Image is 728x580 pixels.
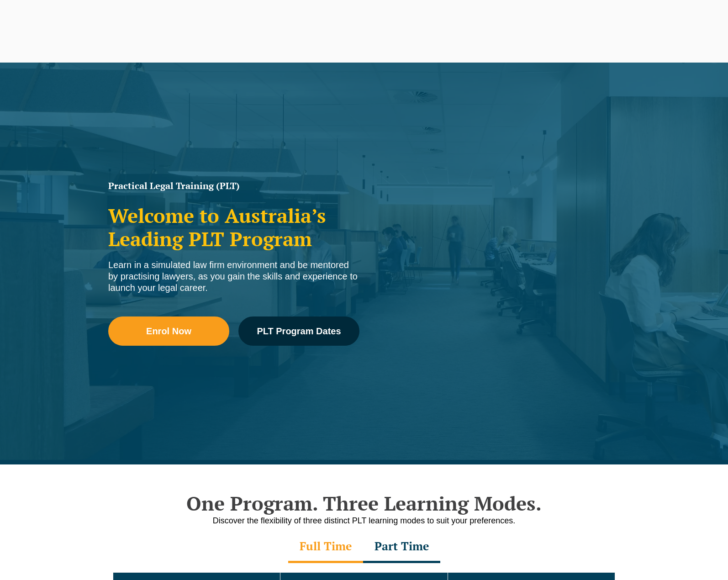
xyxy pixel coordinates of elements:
div: Learn in a simulated law firm environment and be mentored by practising lawyers, as you gain the ... [108,259,359,294]
h2: One Program. Three Learning Modes. [104,492,624,515]
h2: Welcome to Australia’s Leading PLT Program [108,204,359,250]
div: Full Time [288,531,363,563]
span: PLT Program Dates [257,327,341,336]
div: Part Time [363,531,440,563]
span: Enrol Now [146,327,191,336]
p: Discover the flexibility of three distinct PLT learning modes to suit your preferences. [104,515,624,527]
h1: Practical Legal Training (PLT) [108,181,359,190]
a: PLT Program Dates [238,316,359,346]
a: Enrol Now [108,316,229,346]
